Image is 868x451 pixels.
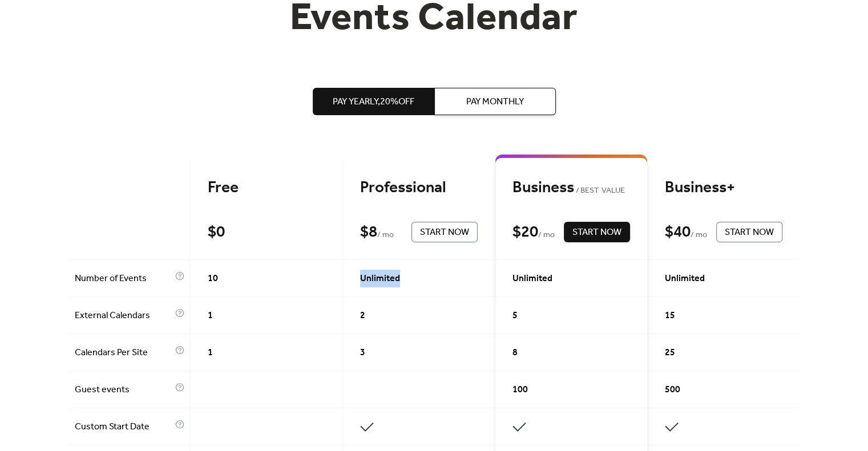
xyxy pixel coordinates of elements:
span: / mo [377,229,394,242]
button: Start Now [564,222,630,242]
span: Custom Start Date [75,420,172,434]
span: 100 [512,383,528,397]
div: Business+ [665,178,782,198]
span: 5 [512,309,518,323]
div: $ 8 [360,222,377,242]
button: Start Now [716,222,782,242]
span: 25 [665,346,675,360]
button: Pay Monthly [434,88,556,115]
span: 2 [360,309,365,323]
button: Start Now [411,222,478,242]
div: $ 0 [208,222,225,242]
div: Free [208,178,325,198]
span: 10 [208,272,218,286]
span: Number of Events [75,272,172,286]
span: 1 [208,309,213,323]
span: Unlimited [665,272,705,286]
span: Unlimited [512,272,552,286]
span: Pay Monthly [466,95,524,109]
span: BEST VALUE [574,184,625,198]
button: Pay Yearly,20%off [313,88,434,115]
span: Unlimited [360,272,400,286]
span: Start Now [420,226,469,239]
span: External Calendars [75,309,172,323]
div: Professional [360,178,478,198]
span: Start Now [572,226,621,239]
span: / mo [538,229,555,242]
span: Calendars Per Site [75,346,172,360]
div: Business [512,178,630,198]
div: $ 20 [512,222,538,242]
span: 1 [208,346,213,360]
span: Guest events [75,383,172,397]
span: Start Now [725,226,774,239]
span: 3 [360,346,365,360]
span: 15 [665,309,675,323]
span: Pay Yearly, 20% off [333,95,414,109]
span: / mo [691,229,707,242]
div: $ 40 [665,222,691,242]
span: 8 [512,346,518,360]
span: 500 [665,383,680,397]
